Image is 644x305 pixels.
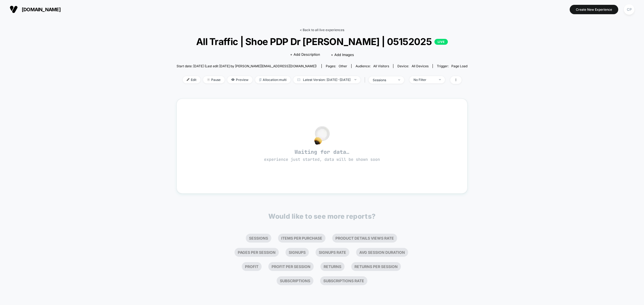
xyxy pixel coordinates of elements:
span: Page Load [451,64,467,68]
img: end [398,79,400,80]
li: Product Details Views Rate [332,234,397,243]
span: Pause [203,76,225,83]
img: rebalance [259,78,261,81]
li: Signups Rate [316,248,349,257]
p: LIVE [434,39,448,45]
button: CP [622,4,636,15]
li: Pages Per Session [235,248,279,257]
img: no_data [314,126,330,145]
span: + Add Description [290,52,320,57]
span: [DOMAIN_NAME] [22,7,61,12]
button: [DOMAIN_NAME] [8,5,62,14]
img: edit [187,78,189,81]
button: Create New Experience [570,5,618,14]
span: Edit [183,76,200,83]
li: Profit [242,262,262,271]
div: sessions [373,78,394,82]
li: Returns [320,262,345,271]
li: Signups [286,248,309,257]
span: Start date: [DATE] (Last edit [DATE] by [PERSON_NAME][EMAIL_ADDRESS][DOMAIN_NAME]) [177,64,317,68]
a: < Back to all live experiences [300,28,344,32]
li: Profit Per Session [268,262,314,271]
li: Items Per Purchase [278,234,325,243]
div: Audience: [356,64,389,68]
div: Pages: [326,64,347,68]
div: CP [624,4,634,15]
img: end [354,79,356,80]
li: Avg Session Duration [356,248,408,257]
span: Waiting for data… [186,148,458,162]
span: experience just started, data will be shown soon [264,157,380,162]
span: Device: [393,64,433,68]
span: Allocation: multi [255,76,291,83]
li: Subscriptions [277,276,313,285]
img: end [439,79,441,80]
span: + Add Images [331,53,354,57]
span: other [339,64,347,68]
img: calendar [297,78,300,81]
span: Preview [227,76,253,83]
li: Returns Per Session [351,262,401,271]
span: All Traffic | Shoe PDP Dr [PERSON_NAME] | 05152025 [191,36,453,47]
div: Trigger: [437,64,467,68]
img: end [207,78,210,81]
div: No Filter [414,78,435,82]
p: Would like to see more reports? [268,212,376,220]
img: Visually logo [10,5,18,13]
li: Sessions [246,234,271,243]
span: all devices [412,64,429,68]
li: Subscriptions Rate [320,276,367,285]
span: | [363,76,369,84]
span: All Visitors [373,64,389,68]
span: Latest Version: [DATE] - [DATE] [293,76,360,83]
